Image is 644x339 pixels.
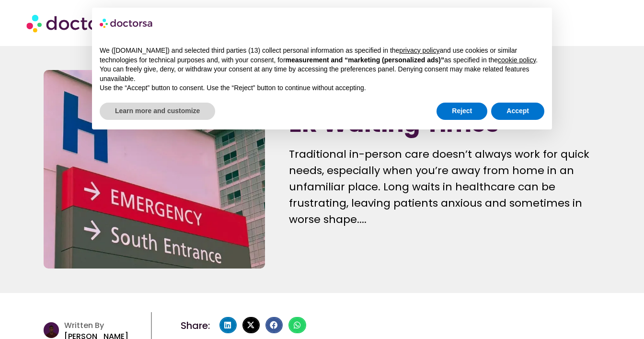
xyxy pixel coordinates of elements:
[265,317,283,333] div: Share on facebook
[491,103,544,120] button: Accept
[219,317,237,333] div: Share on linkedin
[399,47,439,54] a: privacy policy
[100,103,215,120] button: Learn more and customize
[242,317,260,333] div: Share on x-twitter
[100,65,544,83] p: You can freely give, deny, or withdraw your consent at any time by accessing the preferences pane...
[286,56,444,64] strong: measurement and “marketing (personalized ads)”
[289,146,600,228] div: Traditional in-person care doesn’t always work for quick needs, especially when you’re away from ...
[100,15,153,31] img: logo
[44,322,59,338] img: author
[64,321,146,330] h4: Written By
[498,56,536,64] a: cookie policy
[181,321,210,330] h4: Share:
[100,83,544,93] p: Use the “Accept” button to consent. Use the “Reject” button to continue without accepting.
[100,46,544,65] p: We ([DOMAIN_NAME]) and selected third parties (13) collect personal information as specified in t...
[288,317,306,333] div: Share on whatsapp
[437,103,487,120] button: Reject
